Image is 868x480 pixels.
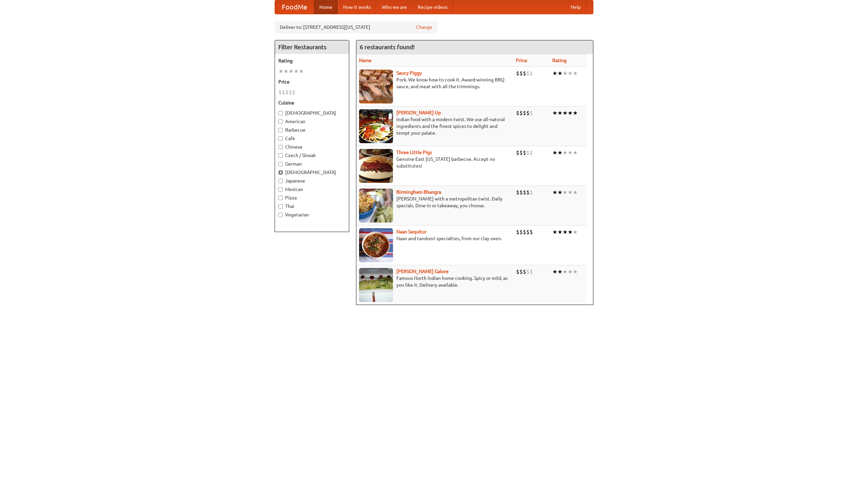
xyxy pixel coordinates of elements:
[314,0,338,14] a: Home
[278,203,346,210] label: Thai
[299,68,304,75] li: ★
[275,0,314,14] a: FoodMe
[278,186,346,193] label: Mexican
[278,118,346,125] label: American
[278,143,346,150] label: Chinese
[573,189,578,196] li: ★
[359,235,511,242] p: Naan and tandoori specialties, from our clay oven.
[278,127,346,133] label: Barbecue
[519,268,523,275] li: $
[278,136,283,141] input: Cafe
[530,189,533,196] li: $
[338,0,376,14] a: How it works
[278,211,346,218] label: Vegetarian
[282,89,285,96] li: $
[278,152,346,159] label: Czech / Slovak
[552,228,557,236] li: ★
[552,189,557,196] li: ★
[292,89,295,96] li: $
[359,58,372,63] a: Name
[526,109,530,117] li: $
[396,269,449,274] a: [PERSON_NAME] Galore
[396,189,441,195] a: Birmingham Bhangra
[278,194,346,201] label: Pizza
[278,110,346,116] label: [DEMOGRAPHIC_DATA]
[516,268,519,275] li: $
[289,89,292,96] li: $
[519,70,523,77] li: $
[359,76,511,90] p: Pork. We know how to cook it. Award-winning BBQ sauce, and meat with all the trimmings.
[563,149,568,156] li: ★
[557,149,563,156] li: ★
[530,228,533,236] li: $
[530,149,533,156] li: $
[557,228,563,236] li: ★
[565,0,586,14] a: Help
[526,149,530,156] li: $
[552,268,557,275] li: ★
[573,70,578,77] li: ★
[396,150,432,155] a: Three Little Pigs
[552,149,557,156] li: ★
[376,0,412,14] a: Who we are
[519,149,523,156] li: $
[289,68,294,75] li: ★
[396,110,441,115] a: [PERSON_NAME] Up
[516,149,519,156] li: $
[359,70,393,103] img: saucy.jpg
[563,70,568,77] li: ★
[278,68,283,75] li: ★
[573,109,578,117] li: ★
[278,177,346,184] label: Japanese
[552,109,557,117] li: ★
[526,268,530,275] li: $
[359,156,511,169] p: Genuine East [US_STATE] barbecue. Accept no substitutes!
[278,187,283,192] input: Mexican
[285,89,289,96] li: $
[523,189,526,196] li: $
[278,78,346,85] h5: Price
[278,179,283,183] input: Japanese
[563,109,568,117] li: ★
[526,189,530,196] li: $
[359,109,393,143] img: curryup.jpg
[523,228,526,236] li: $
[523,70,526,77] li: $
[523,109,526,117] li: $
[359,228,393,262] img: naansequitur.jpg
[552,58,567,63] a: Rating
[360,44,415,50] ng-pluralize: 6 restaurants found!
[530,268,533,275] li: $
[278,162,283,166] input: German
[275,40,349,54] h4: Filter Restaurants
[568,109,573,117] li: ★
[278,57,346,64] h5: Rating
[557,189,563,196] li: ★
[557,70,563,77] li: ★
[568,70,573,77] li: ★
[278,111,283,115] input: [DEMOGRAPHIC_DATA]
[573,268,578,275] li: ★
[396,70,422,76] a: Saucy Piggy
[523,149,526,156] li: $
[278,160,346,167] label: German
[563,268,568,275] li: ★
[416,24,432,31] a: Change
[278,169,346,176] label: [DEMOGRAPHIC_DATA]
[519,189,523,196] li: $
[278,128,283,132] input: Barbecue
[359,116,511,136] p: Indian food with a modern twist. We use all-natural ingredients and the finest spices to delight ...
[557,109,563,117] li: ★
[557,268,563,275] li: ★
[573,228,578,236] li: ★
[359,195,511,209] p: [PERSON_NAME] with a metropolitan twist. Daily specials. Dine-in or takeaway, you choose.
[359,268,393,302] img: currygalore.jpg
[516,228,519,236] li: $
[568,189,573,196] li: ★
[396,229,427,234] a: Naan Sequitur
